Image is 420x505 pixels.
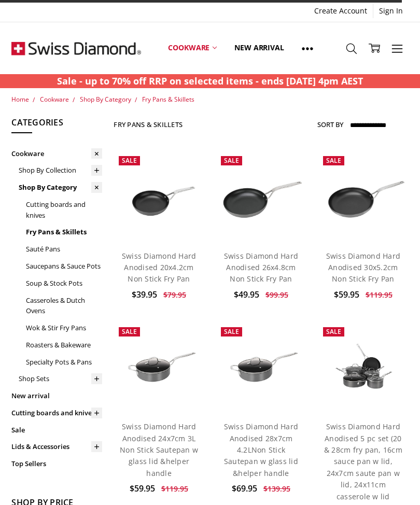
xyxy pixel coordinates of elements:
[11,404,102,422] a: Cutting boards and knives
[216,322,306,413] a: Swiss Diamond Hard Anodised 28x7cm 4.2LNon Stick Sautepan w glass lid &helper handle
[318,336,409,398] img: Swiss Diamond Hard Anodised 5 pc set (20 & 28cm fry pan, 16cm sauce pan w lid, 24x7cm saute pan w...
[26,354,102,371] a: Specialty Pots & Pans
[309,4,373,18] a: Create Account
[57,75,363,87] strong: Sale - up to 70% off RRP on selected items - ends [DATE] 4pm AEST
[132,289,157,300] span: $39.95
[224,422,299,478] a: Swiss Diamond Hard Anodised 28x7cm 4.2LNon Stick Sautepan w glass lid &helper handle
[120,422,198,478] a: Swiss Diamond Hard Anodised 24x7cm 3L Non Stick Sautepan w glass lid &helper handle
[114,151,204,242] a: Swiss Diamond Hard Anodised 20x4.2cm Non Stick Fry Pan
[263,484,290,494] span: $139.95
[293,25,322,72] a: Show All
[114,166,204,226] img: Swiss Diamond Hard Anodised 20x4.2cm Non Stick Fry Pan
[216,151,306,242] a: Swiss Diamond Hard Anodised 26x4.8cm Non Stick Fry Pan
[318,166,409,226] img: Swiss Diamond Hard Anodised 30x5.2cm Non Stick Fry Pan
[366,290,393,300] span: $119.95
[26,258,102,275] a: Saucepans & Sauce Pots
[334,289,359,300] span: $59.95
[11,145,102,162] a: Cookware
[317,116,343,133] label: Sort By
[265,290,288,300] span: $99.95
[326,327,341,336] span: Sale
[318,322,409,413] a: Swiss Diamond Hard Anodised 5 pc set (20 & 28cm fry pan, 16cm sauce pan w lid, 24x7cm saute pan w...
[326,156,341,165] span: Sale
[19,162,102,179] a: Shop By Collection
[159,25,226,71] a: Cookware
[11,116,102,134] h5: Categories
[11,95,29,104] a: Home
[114,337,204,397] img: Swiss Diamond Hard Anodised 24x7cm 3L Non Stick Sautepan w glass lid &helper handle
[11,438,102,455] a: Lids & Accessories
[114,120,183,129] h1: Fry Pans & Skillets
[324,422,402,501] a: Swiss Diamond Hard Anodised 5 pc set (20 & 28cm fry pan, 16cm sauce pan w lid, 24x7cm saute pan w...
[224,251,299,284] a: Swiss Diamond Hard Anodised 26x4.8cm Non Stick Fry Pan
[122,156,137,165] span: Sale
[40,95,69,104] a: Cookware
[216,337,306,397] img: Swiss Diamond Hard Anodised 28x7cm 4.2LNon Stick Sautepan w glass lid &helper handle
[234,289,259,300] span: $49.95
[326,251,401,284] a: Swiss Diamond Hard Anodised 30x5.2cm Non Stick Fry Pan
[216,166,306,226] img: Swiss Diamond Hard Anodised 26x4.8cm Non Stick Fry Pan
[26,336,102,354] a: Roasters & Bakeware
[11,455,102,472] a: Top Sellers
[163,290,186,300] span: $79.95
[19,370,102,387] a: Shop Sets
[226,25,292,71] a: New arrival
[26,223,102,241] a: Fry Pans & Skillets
[142,95,194,104] a: Fry Pans & Skillets
[161,484,188,494] span: $119.95
[11,22,141,74] img: Free Shipping On Every Order
[224,156,239,165] span: Sale
[26,241,102,258] a: Sauté Pans
[26,196,102,224] a: Cutting boards and knives
[224,327,239,336] span: Sale
[130,483,155,494] span: $59.95
[11,387,102,404] a: New arrival
[11,422,102,439] a: Sale
[232,483,257,494] span: $69.95
[373,4,409,18] a: Sign In
[19,179,102,196] a: Shop By Category
[114,322,204,413] a: Swiss Diamond Hard Anodised 24x7cm 3L Non Stick Sautepan w glass lid &helper handle
[26,319,102,336] a: Wok & Stir Fry Pans
[26,275,102,292] a: Soup & Stock Pots
[26,292,102,320] a: Casseroles & Dutch Ovens
[318,151,409,242] a: Swiss Diamond Hard Anodised 30x5.2cm Non Stick Fry Pan
[122,251,197,284] a: Swiss Diamond Hard Anodised 20x4.2cm Non Stick Fry Pan
[80,95,131,104] a: Shop By Category
[122,327,137,336] span: Sale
